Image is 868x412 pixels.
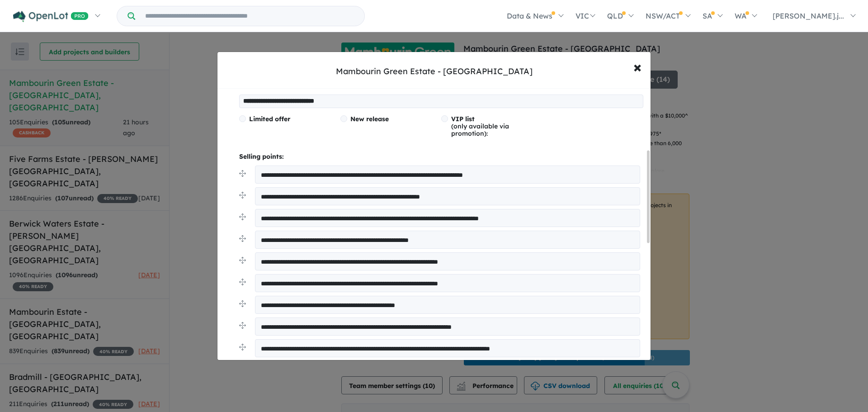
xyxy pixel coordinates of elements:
div: Mambourin Green Estate - [GEOGRAPHIC_DATA] [336,66,533,77]
span: (only available via promotion): [451,115,509,137]
img: drag.svg [239,170,246,177]
p: Selling points: [239,152,643,162]
span: VIP list [451,115,475,123]
img: drag.svg [239,213,246,220]
img: drag.svg [239,300,246,307]
img: drag.svg [239,235,246,242]
span: [PERSON_NAME].j... [773,11,844,20]
span: New release [350,115,389,123]
input: Try estate name, suburb, builder or developer [137,6,363,26]
img: drag.svg [239,344,246,350]
img: drag.svg [239,279,246,285]
span: Limited offer [249,115,290,123]
img: drag.svg [239,257,246,264]
span: × [633,57,642,76]
img: Openlot PRO Logo White [13,11,89,22]
img: drag.svg [239,192,246,199]
img: drag.svg [239,322,246,329]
